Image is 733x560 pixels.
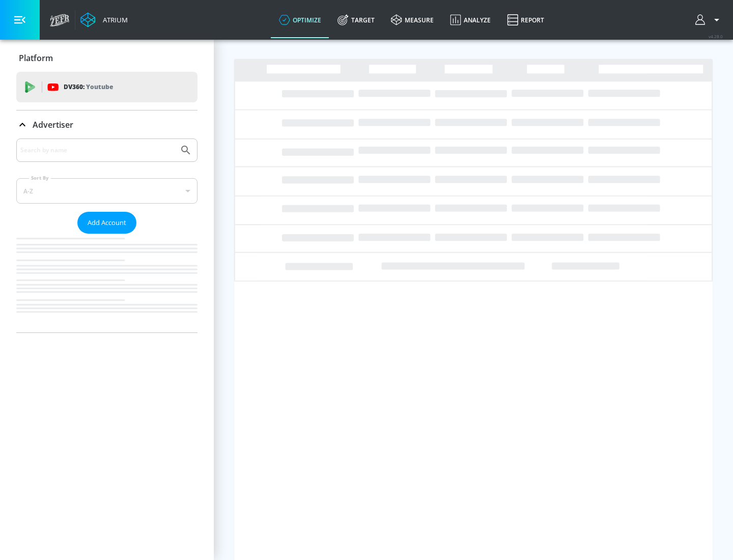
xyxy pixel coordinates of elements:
div: Advertiser [16,110,198,139]
div: A-Z [16,178,198,204]
a: Analyze [442,2,499,38]
a: optimize [271,2,329,38]
a: measure [383,2,442,38]
a: Report [499,2,552,38]
p: DV360: [64,81,113,93]
p: Platform [19,52,53,64]
span: v 4.28.0 [709,34,723,39]
div: DV360: Youtube [16,72,198,102]
p: Youtube [86,81,113,92]
p: Advertiser [33,119,73,130]
nav: list of Advertiser [16,234,198,332]
input: Search by name [20,144,175,157]
a: Atrium [80,12,128,27]
label: Sort By [29,175,51,181]
div: Atrium [99,15,128,24]
button: Add Account [77,212,136,234]
div: Platform [16,44,198,72]
a: Target [329,2,383,38]
div: Advertiser [16,138,198,332]
span: Add Account [88,217,126,229]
